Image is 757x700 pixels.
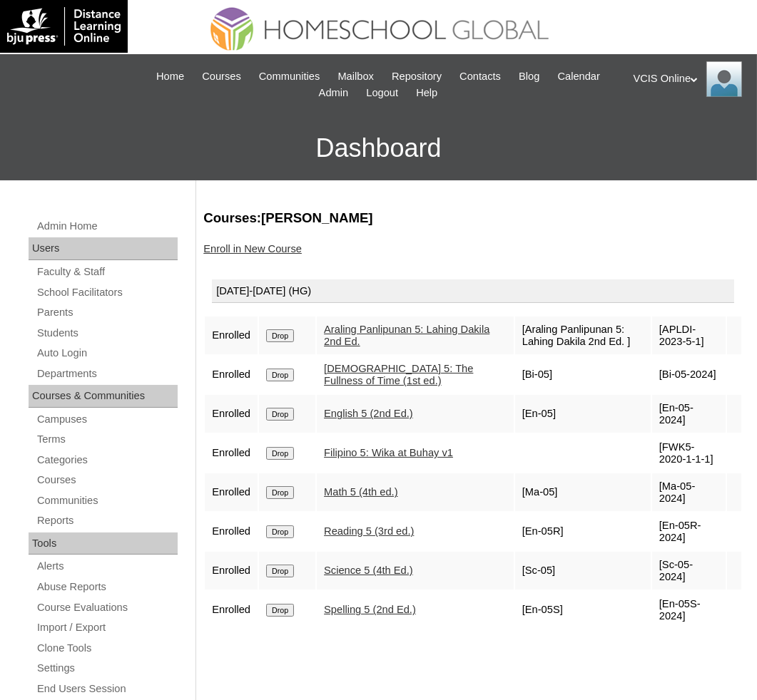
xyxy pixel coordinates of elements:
[366,85,398,101] span: Logout
[266,447,294,460] input: Drop
[515,513,651,550] td: [En-05R]
[36,431,178,448] a: Terms
[519,68,539,85] span: Blog
[205,513,258,550] td: Enrolled
[652,552,726,590] td: [Sc-05-2024]
[29,237,178,260] div: Users
[652,591,726,629] td: [En-05S-2024]
[266,604,294,617] input: Drop
[324,565,413,576] a: Science 5 (4th Ed.)
[156,68,184,85] span: Home
[324,604,416,615] a: Spelling 5 (2nd Ed.)
[205,591,258,629] td: Enrolled
[195,68,248,85] a: Courses
[652,473,726,511] td: [Ma-05-2024]
[36,263,178,281] a: Faculty & Staff
[324,363,473,386] a: [DEMOGRAPHIC_DATA] 5: The Fullness of Time (1st ed.)
[252,68,327,85] a: Communities
[515,356,651,393] td: [Bi-05]
[652,513,726,550] td: [En-05R-2024]
[266,408,294,421] input: Drop
[324,486,397,498] a: Math 5 (4th ed.)
[459,68,501,85] span: Contacts
[202,68,241,85] span: Courses
[416,85,437,101] span: Help
[7,116,750,180] h3: Dashboard
[203,209,743,227] h3: Courses:[PERSON_NAME]
[36,451,178,469] a: Categories
[36,599,178,617] a: Course Evaluations
[515,552,651,590] td: [Sc-05]
[266,525,294,538] input: Drop
[36,659,178,677] a: Settings
[324,525,414,537] a: Reading 5 (3rd ed.)
[266,329,294,342] input: Drop
[29,532,178,555] div: Tools
[36,512,178,530] a: Reports
[149,68,191,85] a: Home
[205,316,258,354] td: Enrolled
[205,473,258,511] td: Enrolled
[259,68,320,85] span: Communities
[36,304,178,321] a: Parents
[385,68,449,85] a: Repository
[205,356,258,393] td: Enrolled
[36,344,178,362] a: Auto Login
[36,365,178,383] a: Departments
[337,68,374,85] span: Mailbox
[266,486,294,499] input: Drop
[36,471,178,489] a: Courses
[652,395,726,433] td: [En-05-2024]
[558,68,600,85] span: Calendar
[212,279,734,304] div: [DATE]-[DATE] (HG)
[324,408,413,419] a: English 5 (2nd Ed.)
[36,324,178,342] a: Students
[512,68,547,85] a: Blog
[36,619,178,637] a: Import / Export
[29,385,178,408] div: Courses & Communities
[203,243,302,254] a: Enroll in New Course
[515,473,651,511] td: [Ma-05]
[652,356,726,393] td: [Bi-05-2024]
[205,552,258,590] td: Enrolled
[330,68,381,85] a: Mailbox
[36,557,178,575] a: Alerts
[205,434,258,472] td: Enrolled
[324,324,489,347] a: Araling Panlipunan 5: Lahing Dakila 2nd Ed.
[392,68,442,85] span: Repository
[36,578,178,596] a: Abuse Reports
[36,284,178,302] a: School Facilitators
[409,85,444,101] a: Help
[266,369,294,381] input: Drop
[551,68,607,85] a: Calendar
[706,61,742,97] img: VCIS Online Admin
[515,395,651,433] td: [En-05]
[36,411,178,428] a: Campuses
[652,434,726,472] td: [FWK5-2020-1-1-1]
[452,68,508,85] a: Contacts
[515,316,651,354] td: [Araling Panlipunan 5: Lahing Dakila 2nd Ed. ]
[36,639,178,657] a: Clone Tools
[634,61,743,97] div: VCIS Online
[7,7,121,46] img: logo-white.png
[515,591,651,629] td: [En-05S]
[36,680,178,698] a: End Users Session
[312,85,356,101] a: Admin
[319,85,349,101] span: Admin
[205,395,258,433] td: Enrolled
[359,85,405,101] a: Logout
[652,316,726,354] td: [APLDI-2023-5-1]
[36,217,178,235] a: Admin Home
[266,565,294,577] input: Drop
[324,447,453,458] a: Filipino 5: Wika at Buhay v1
[36,492,178,510] a: Communities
